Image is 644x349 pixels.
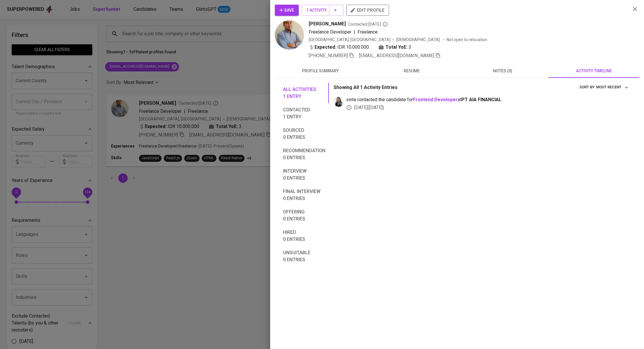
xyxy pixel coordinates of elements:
span: [DEMOGRAPHIC_DATA] [396,37,441,43]
div: [DATE] ( [DATE] ) [346,104,630,111]
span: Freelance Developer [309,29,351,35]
p: Not open to relocation [447,37,487,43]
div: IDR 10.000.000 [309,44,369,51]
span: notes (0) [461,67,545,75]
span: Recommendation 0 entries [283,147,325,161]
span: Contacted 1 entry [283,106,325,120]
b: Total YoE: [386,44,407,51]
span: 3 [409,44,411,51]
span: Hired 0 entries [283,229,325,243]
span: edit profile [351,6,384,14]
span: Sourced 0 entries [283,127,325,141]
span: Freelance [357,29,378,35]
svg: By Batam recruiter [382,21,388,27]
span: Contacted [DATE] [348,21,388,27]
span: [PERSON_NAME] [309,20,346,27]
p: Showing All 1 Activity Entries [334,84,397,91]
span: 1 Activity [306,7,339,14]
span: Final interview 0 entries [283,188,325,202]
span: sort by [579,85,595,89]
span: sinta contacted the candidate for at [346,97,630,103]
img: sinta.windasari@glints.com [334,97,344,107]
span: Save [280,7,294,14]
span: profile summary [278,67,362,75]
span: PT AIA FINANCIAL [461,97,501,102]
button: sort by [595,83,630,92]
span: Unsuitable 0 entries [283,249,325,263]
span: | [354,29,355,36]
a: edit profile [346,8,389,12]
a: Frontend Developer [413,97,458,102]
span: [EMAIL_ADDRESS][DOMAIN_NAME] [359,53,434,58]
span: activity timeline [552,67,636,75]
span: [PHONE_NUMBER] [309,53,348,58]
span: All activities 1 entry [283,86,325,100]
img: 5d6371395a1d2e06f0856ef4be69a4fc.jpg [275,20,304,50]
span: Offering 0 entries [283,208,325,222]
span: resume [369,67,454,75]
b: Expected: [315,44,336,51]
span: Interview 0 entries [283,168,325,182]
button: 1 Activity [302,5,343,16]
div: [GEOGRAPHIC_DATA], [GEOGRAPHIC_DATA] [309,37,390,43]
button: Save [275,5,299,16]
span: Most Recent [596,84,629,91]
button: edit profile [346,5,389,16]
